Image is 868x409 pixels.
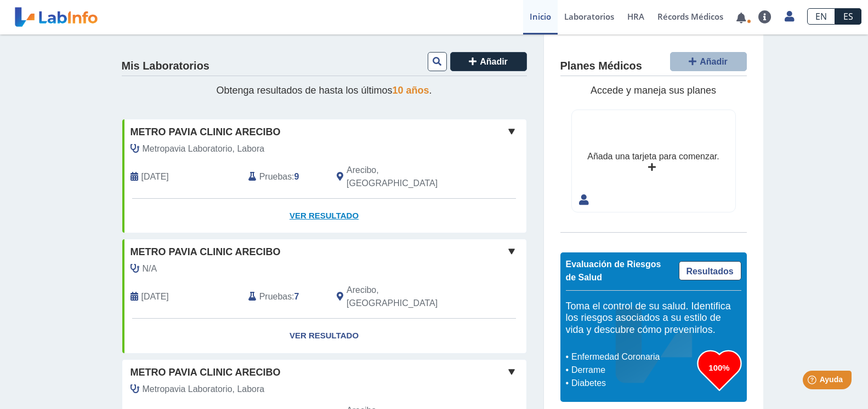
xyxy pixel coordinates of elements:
[143,262,157,275] span: N/A
[835,8,861,25] a: ES
[566,260,661,282] span: Evaluación de Riesgos de Salud
[259,290,292,303] span: Pruebas
[569,377,697,390] li: Diabetes
[240,164,328,190] div: :
[141,290,169,303] span: 2025-07-22
[700,57,728,66] span: Añadir
[587,150,719,163] div: Añada una tarjeta para comenzar.
[670,52,747,71] button: Añadir
[131,365,281,380] span: Metro Pavia Clinic Arecibo
[294,292,299,301] b: 7
[122,60,209,73] h4: Mis Laboratorios
[627,11,644,22] span: HRA
[569,350,697,364] li: Enfermedad Coronaria
[122,319,526,353] a: Ver Resultado
[143,383,265,396] span: Metropavia Laboratorio, Labora
[131,245,281,260] span: Metro Pavia Clinic Arecibo
[569,364,697,377] li: Derrame
[450,52,527,71] button: Añadir
[393,85,429,96] span: 10 años
[131,125,281,140] span: Metro Pavia Clinic Arecibo
[679,261,741,280] a: Resultados
[259,170,292,183] span: Pruebas
[807,8,835,25] a: EN
[770,366,856,397] iframe: Help widget launcher
[480,57,508,66] span: Añadir
[122,199,526,233] a: Ver Resultado
[294,172,299,181] b: 9
[347,164,468,190] span: Arecibo, PR
[560,60,642,73] h4: Planes Médicos
[141,170,169,183] span: 2025-08-12
[216,85,432,96] span: Obtenga resultados de hasta los últimos .
[143,142,265,155] span: Metropavia Laboratorio, Labora
[566,301,741,336] h5: Toma el control de su salud. Identifica los riesgos asociados a su estilo de vida y descubre cómo...
[697,361,741,375] h3: 100%
[240,284,328,310] div: :
[591,85,716,96] span: Accede y maneja sus planes
[347,284,468,310] span: Arecibo, PR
